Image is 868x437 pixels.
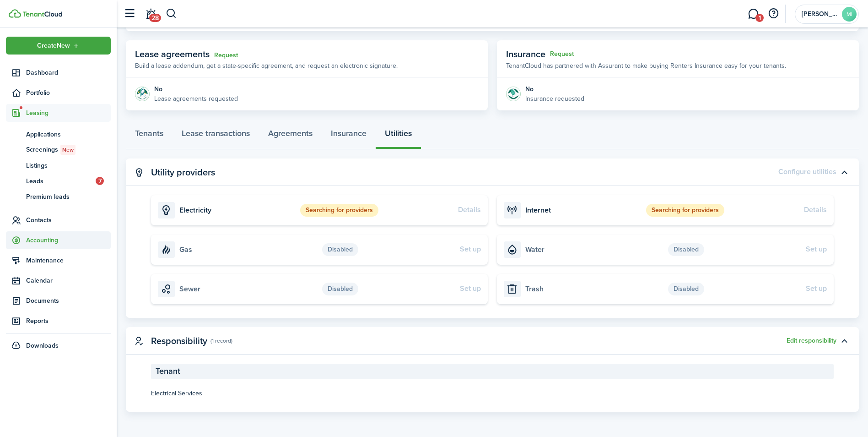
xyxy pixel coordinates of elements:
a: Messaging [744,2,762,26]
p: Insurance requested [525,94,584,104]
a: Dashboard [6,64,111,82]
status: Searching for providers [646,204,724,217]
status: Disabled [668,283,704,295]
span: Maintenance [26,256,111,265]
span: 1 [755,14,764,22]
span: Contacts [26,215,111,225]
a: Tenants [126,122,173,149]
span: Applications [26,130,111,139]
span: Create New [37,43,70,49]
a: Listings [6,158,111,173]
button: Open menu [6,37,111,55]
span: Calendar [26,276,111,285]
span: Portfolio [26,88,111,98]
status: Disabled [322,283,358,295]
a: Lease transactions [173,122,259,149]
panel-main-title: Responsibility [151,336,207,346]
div: No [154,84,238,94]
avatar-text: MI [842,7,857,22]
img: Insurance protection [506,87,521,101]
p: TenantCloud has partnered with Assurant to make buying Renters Insurance easy for your tenants. [506,61,786,71]
a: Notifications [142,2,159,26]
p: Lease agreements requested [154,94,238,104]
panel-main-title: Utility providers [151,167,215,178]
status: Searching for providers [300,204,378,217]
img: TenantCloud [22,11,62,17]
button: Toggle accordion [836,333,852,349]
span: Leasing [26,108,111,118]
panel-main-description: Electrical Services [151,388,834,398]
img: Agreement e-sign [135,87,150,101]
p: Build a lease addendum, get a state-specific agreement, and request an electronic signature. [135,61,398,71]
span: Lease agreements [135,47,210,61]
panel-main-body: Toggle accordion [126,364,859,412]
button: Open sidebar [121,5,138,22]
span: Premium leads [26,192,111,202]
button: Edit responsibility [787,337,836,344]
a: Insurance [322,122,376,149]
a: Premium leads [6,189,111,204]
span: Accounting [26,235,111,245]
panel-main-subtitle: (1 record) [210,337,232,345]
a: Agreements [259,122,322,149]
span: Downloads [26,341,59,350]
status: Disabled [668,243,704,256]
span: 7 [96,177,104,185]
button: Toggle accordion [836,164,852,180]
button: Open resource center [766,6,781,22]
a: ScreeningsNew [6,142,111,158]
card-title: Internet [525,206,566,214]
span: Insurance [506,47,545,61]
button: Request [550,50,574,58]
span: Leads [26,176,96,186]
span: Marsh Island Resources LLC [802,11,838,17]
card-title: Trash [525,285,566,293]
card-title: Water [525,246,566,254]
span: New [62,146,74,154]
div: No [525,84,584,94]
panel-main-section-header: Tenant [151,364,834,379]
button: Search [166,6,177,22]
card-title: Sewer [179,285,221,293]
span: Dashboard [26,68,111,77]
img: TenantCloud [9,9,21,18]
span: Screenings [26,145,111,155]
span: Documents [26,296,111,306]
a: Leads7 [6,173,111,189]
panel-main-body: Toggle accordion [126,195,859,318]
status: Disabled [322,243,358,256]
card-title: Gas [179,246,221,254]
span: Reports [26,316,111,326]
a: Applications [6,126,111,142]
span: Listings [26,161,111,170]
a: Reports [6,312,111,330]
span: 28 [149,14,161,22]
a: Request [214,52,238,59]
card-title: Electricity [179,206,221,214]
